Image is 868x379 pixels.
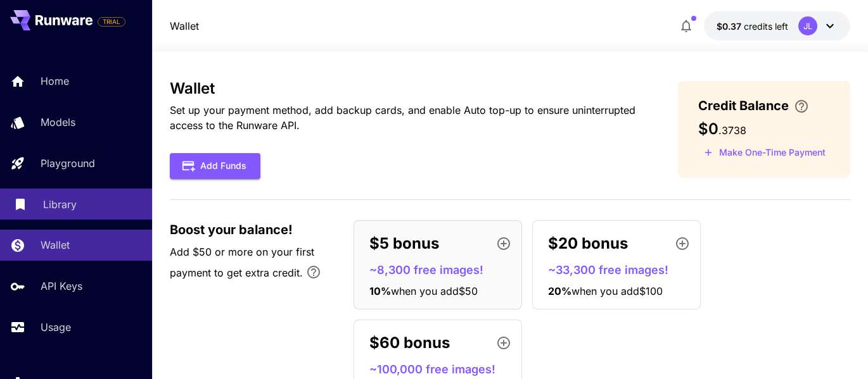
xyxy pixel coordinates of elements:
p: ~100,000 free images! [369,361,516,378]
button: Make a one-time, non-recurring payment [698,143,831,163]
span: Add $50 or more on your first payment to get extra credit. [170,245,314,279]
span: . 3738 [718,124,746,137]
button: Enter your card details and choose an Auto top-up amount to avoid service interruptions. We'll au... [789,99,814,114]
button: Add Funds [170,153,260,179]
p: Wallet [41,237,70,252]
span: when you add $50 [391,285,478,297]
h3: Wallet [170,80,637,97]
span: Boost your balance! [170,220,293,239]
button: $0.3738JL [704,11,850,40]
nav: breadcrumb [170,18,199,34]
span: Add your payment card to enable full platform functionality. [98,14,125,29]
span: TRIAL [98,17,125,27]
span: 20 % [548,285,571,297]
p: Usage [41,320,71,335]
p: ~8,300 free images! [369,261,516,278]
p: $60 bonus [369,332,450,354]
span: when you add $100 [571,285,663,297]
p: API Keys [41,278,82,294]
span: 10 % [369,285,391,297]
span: Credit Balance [698,96,789,115]
p: ~33,300 free images! [548,261,695,278]
p: Set up your payment method, add backup cards, and enable Auto top-up to ensure uninterrupted acce... [170,103,637,133]
span: $0.37 [717,21,744,32]
p: $20 bonus [548,232,628,255]
p: Playground [41,156,95,171]
span: $0 [698,120,718,138]
span: credits left [744,21,788,32]
p: Home [41,73,69,89]
a: Wallet [170,18,199,34]
p: $5 bonus [369,232,439,255]
div: $0.3738 [717,20,788,33]
p: Library [43,197,77,212]
button: Bonus applies only to your first payment, up to 30% on the first $1,000. [301,259,326,285]
div: JL [798,16,817,35]
p: Models [41,115,75,130]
